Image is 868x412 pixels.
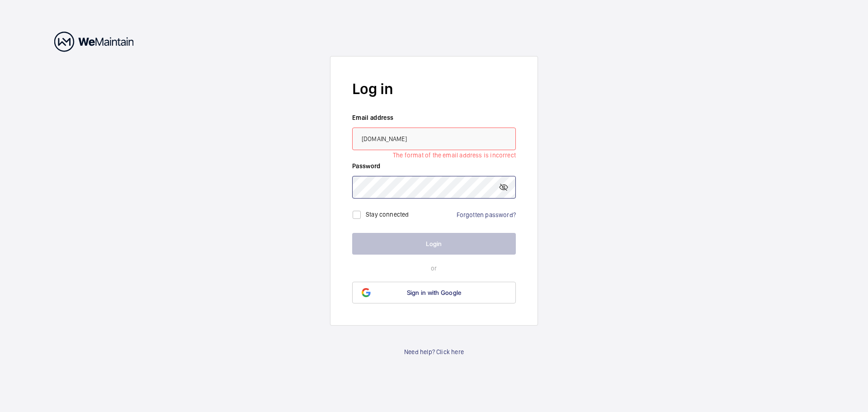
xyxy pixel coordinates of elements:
[404,347,464,356] a: Need help? Click here
[352,264,516,273] p: or
[457,211,516,218] a: Forgotten password?
[352,78,516,99] h2: Log in
[366,210,409,218] label: Stay connected
[352,233,516,255] button: Login
[407,289,462,296] span: Sign in with Google
[352,128,516,150] input: Your email address
[352,113,516,122] label: Email address
[352,161,516,170] label: Password
[352,151,516,160] li: The format of the email address is incorrect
